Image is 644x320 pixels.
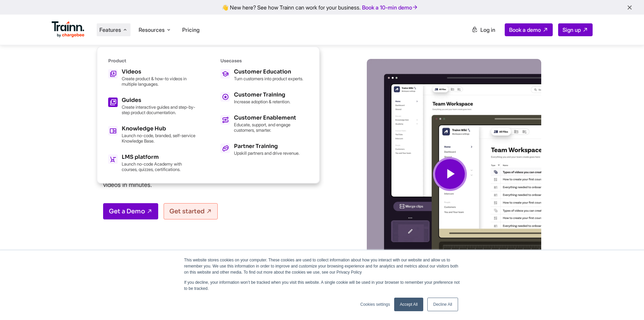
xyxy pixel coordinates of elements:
[234,115,308,121] div: Customer Enablement
[509,26,541,33] span: Book a demo
[103,203,158,219] a: Get a Demo
[220,58,308,64] div: Usecases
[220,115,308,133] a: Customer Enablement Educate, support, and engage customers, smarter.
[122,154,196,160] div: LMS platform
[220,92,308,104] a: Customer Training Increase adoption & retention.
[139,26,165,34] span: Resources
[234,76,303,81] p: Turn customers into product experts.
[480,26,495,33] span: Log in
[52,21,85,38] img: Trainn Logo
[468,24,499,36] a: Log in
[122,133,196,144] p: Launch no-code, branded, self-service Knowledge Base.
[184,279,460,292] p: If you decline, your information won’t be tracked when you visit this website. A single cookie wi...
[108,126,196,144] a: Knowledge Hub Launch no-code, branded, self-service Knowledge Base.
[184,257,460,275] p: This website stores cookies on your computer. These cookies are used to collect information about...
[359,59,541,289] img: Video creation | Trainn
[234,122,308,133] p: Educate, support, and engage customers, smarter.
[122,76,196,87] p: Create product & how-to videos in multiple languages.
[394,298,424,311] a: Accept All
[122,126,196,131] div: Knowledge Hub
[220,69,308,81] a: Customer Education Turn customers into product experts.
[108,154,196,172] a: LMS platform Launch no-code Academy with courses, quizzes, certifications.
[427,298,458,311] a: Decline All
[234,99,290,104] p: Increase adoption & retention.
[361,3,420,12] a: Book a 10-min demo
[182,26,199,33] a: Pricing
[108,98,196,115] a: Guides Create interactive guides and step-by-step product documentation.
[122,161,196,172] p: Launch no-code Academy with courses, quizzes, certifications.
[563,26,581,33] span: Sign up
[4,4,640,10] div: 👋 New here? See how Trainn can work for your business.
[108,58,196,64] div: Product
[122,98,196,103] div: Guides
[505,23,553,36] a: Book a demo
[234,150,300,156] p: Upskill partners and drive revenue.
[122,104,196,115] p: Create interactive guides and step-by-step product documentation.
[164,203,218,219] a: Get started
[234,92,290,98] div: Customer Training
[99,26,121,34] span: Features
[220,144,308,156] a: Partner Training Upskill partners and drive revenue.
[558,23,593,36] a: Sign up
[108,69,196,87] a: Videos Create product & how-to videos in multiple languages.
[122,69,196,74] div: Videos
[360,301,390,307] a: Cookies settings
[234,144,300,149] div: Partner Training
[234,69,303,74] div: Customer Education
